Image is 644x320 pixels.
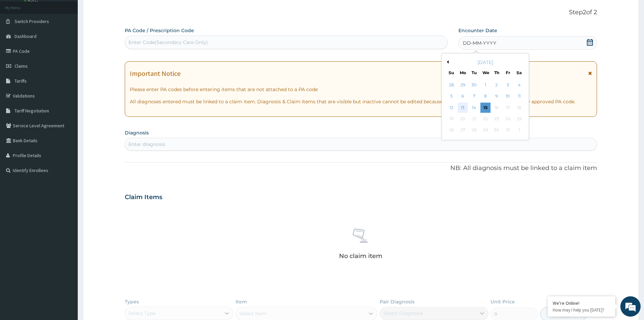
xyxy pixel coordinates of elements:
div: Not available Saturday, November 1st, 2025 [514,125,524,135]
div: Not available Monday, October 20th, 2025 [458,114,468,124]
div: Not available Friday, October 17th, 2025 [503,103,513,113]
span: We're online! [39,85,93,154]
p: NB: All diagnosis must be linked to a claim item [125,164,597,173]
div: Not available Thursday, October 30th, 2025 [492,125,502,135]
div: Choose Wednesday, October 15th, 2025 [480,103,491,113]
div: Choose Wednesday, October 8th, 2025 [480,91,491,102]
label: Diagnosis [125,129,149,136]
div: Fr [505,70,511,76]
div: Minimize live chat window [111,3,127,20]
div: Sa [517,70,522,76]
div: Not available Saturday, October 18th, 2025 [514,103,524,113]
textarea: Type your message and hit 'Enter' [3,185,129,209]
div: Choose Tuesday, October 14th, 2025 [469,103,479,113]
div: Not available Tuesday, October 28th, 2025 [469,125,479,135]
div: Not available Tuesday, October 21st, 2025 [469,114,479,124]
div: Enter Code(Secondary Care Only) [128,39,208,46]
div: Choose Monday, October 6th, 2025 [458,91,468,102]
span: Dashboard [15,33,37,39]
div: Choose Monday, September 29th, 2025 [458,80,468,90]
div: Enter diagnosis [128,141,165,148]
label: Encounter Date [458,27,497,34]
div: Not available Monday, October 27th, 2025 [458,125,468,135]
div: Choose Friday, October 3rd, 2025 [503,80,513,90]
div: Choose Tuesday, September 30th, 2025 [469,80,479,90]
div: Choose Sunday, September 28th, 2025 [447,80,457,90]
div: Choose Sunday, October 12th, 2025 [447,103,457,113]
div: Not available Wednesday, October 29th, 2025 [480,125,491,135]
p: No claim item [339,253,382,259]
div: Choose Thursday, October 9th, 2025 [492,91,502,102]
h3: Claim Items [125,194,162,201]
div: We're Online! [553,300,610,306]
div: Choose Tuesday, October 7th, 2025 [469,91,479,102]
div: Not available Saturday, October 25th, 2025 [514,114,524,124]
div: Choose Saturday, October 11th, 2025 [514,91,524,102]
button: Previous Month [445,60,449,64]
div: Th [494,70,500,76]
div: Mo [460,70,466,76]
div: Choose Thursday, October 2nd, 2025 [492,80,502,90]
div: Su [449,70,454,76]
img: d_794563401_company_1708531726252_794563401 [13,34,27,51]
p: Step 2 of 2 [125,9,597,16]
div: Not available Friday, October 31st, 2025 [503,125,513,135]
h1: Important Notice [130,70,181,77]
label: PA Code / Prescription Code [125,27,194,34]
span: Tariff Negotiation [15,108,49,114]
div: Not available Thursday, October 23rd, 2025 [492,114,502,124]
span: Switch Providers [15,18,49,24]
div: Not available Friday, October 24th, 2025 [503,114,513,124]
div: Choose Friday, October 10th, 2025 [503,91,513,102]
div: month 2025-10 [446,80,525,136]
div: We [482,70,488,76]
div: Not available Thursday, October 16th, 2025 [492,103,502,113]
span: Tariffs [15,78,27,84]
div: Tu [471,70,477,76]
p: All diagnoses entered must be linked to a claim item. Diagnosis & Claim Items that are visible bu... [130,98,592,105]
p: How may I help you today? [553,307,610,313]
p: Please enter PA codes before entering items that are not attached to a PA code [130,86,592,93]
div: Not available Wednesday, October 22nd, 2025 [480,114,491,124]
div: Not available Sunday, October 26th, 2025 [447,125,457,135]
div: Choose Saturday, October 4th, 2025 [514,80,524,90]
div: Choose Sunday, October 5th, 2025 [447,91,457,102]
div: Choose Monday, October 13th, 2025 [458,103,468,113]
div: Chat with us now [35,38,114,47]
span: Claims [15,63,28,69]
div: Not available Sunday, October 19th, 2025 [447,114,457,124]
div: Choose Wednesday, October 1st, 2025 [480,80,491,90]
div: [DATE] [445,59,526,66]
span: DD-MM-YYYY [463,40,496,46]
